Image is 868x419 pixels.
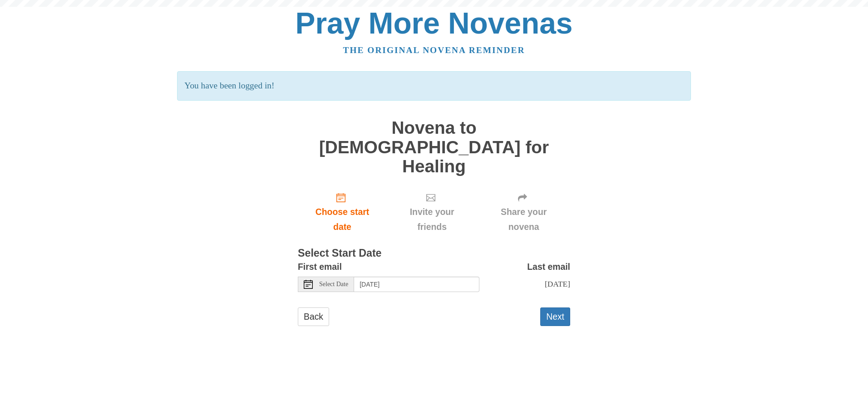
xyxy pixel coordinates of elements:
span: Select Date [319,281,348,287]
label: First email [298,259,342,274]
a: Choose start date [298,185,387,239]
h1: Novena to [DEMOGRAPHIC_DATA] for Healing [298,118,570,176]
h3: Select Start Date [298,248,570,259]
label: Last email [527,259,570,274]
span: Choose start date [307,205,378,234]
button: Next [540,307,570,326]
div: Click "Next" to confirm your start date first. [387,185,477,239]
span: [DATE] [545,279,570,288]
a: Pray More Novenas [296,6,573,40]
div: Click "Next" to confirm your start date first. [477,185,570,239]
span: Share your novena [486,205,561,234]
span: Invite your friends [396,205,468,234]
a: The original novena reminder [343,45,525,55]
p: You have been logged in! [177,71,690,101]
a: Back [298,307,329,326]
